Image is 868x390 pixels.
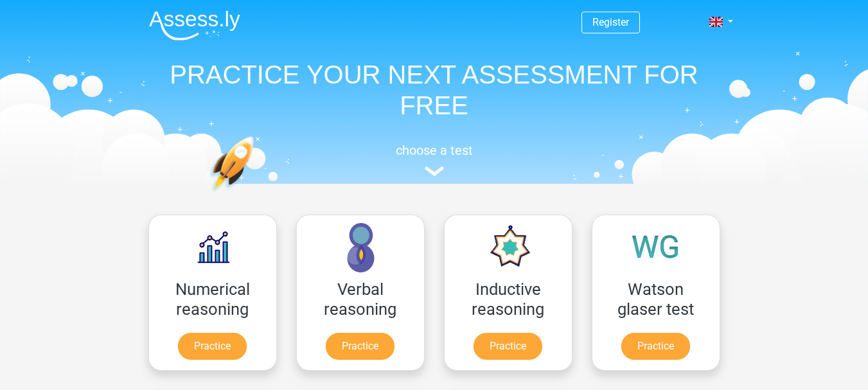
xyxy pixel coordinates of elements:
a: Register [592,16,629,28]
a: choose a test [139,143,730,177]
img: practice [209,136,304,253]
a: Practice [474,333,542,360]
a: Practice [178,333,247,360]
a: Practice [621,333,690,360]
a: Practice [326,333,394,360]
h1: PRACTICE YOUR NEXT ASSESSMENT FOR FREE [139,59,730,121]
img: assessment [425,166,444,176]
h5: choose a test [139,143,730,158]
img: Assessly [149,10,240,40]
